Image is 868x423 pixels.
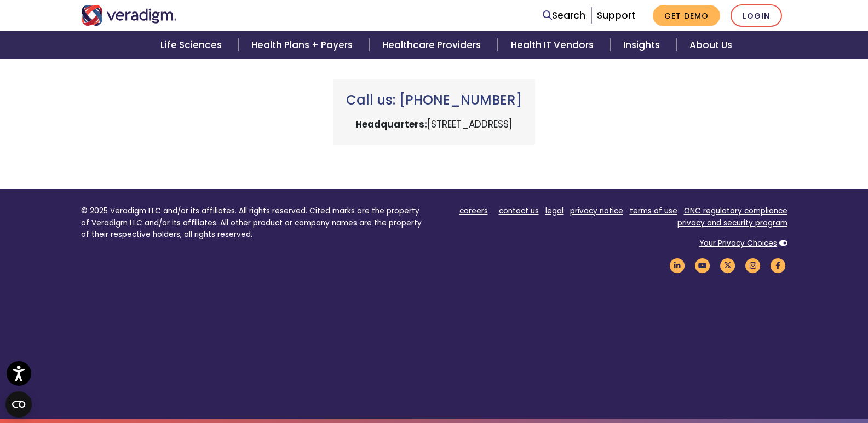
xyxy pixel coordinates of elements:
p: © 2025 Veradigm LLC and/or its affiliates. All rights reserved. Cited marks are the property of V... [81,205,426,241]
a: Your Privacy Choices [699,238,777,248]
a: About Us [676,31,745,59]
a: Get Demo [653,5,720,26]
a: Health IT Vendors [498,31,610,59]
a: ONC regulatory compliance [684,206,787,216]
a: Veradigm Instagram Link [744,260,762,270]
a: contact us [499,206,539,216]
a: Insights [610,31,676,59]
h3: Call us: [PHONE_NUMBER] [346,92,522,108]
p: [STREET_ADDRESS] [346,117,522,132]
a: Healthcare Providers [369,31,497,59]
a: Search [543,8,585,23]
img: Veradigm logo [81,5,177,26]
a: Veradigm Facebook Link [769,260,787,270]
a: Veradigm YouTube Link [693,260,712,270]
a: Veradigm LinkedIn Link [668,260,687,270]
strong: Headquarters: [355,118,427,131]
a: terms of use [630,206,677,216]
a: Support [597,9,635,22]
button: Open CMP widget [5,391,32,418]
a: privacy notice [570,206,623,216]
a: careers [459,206,488,216]
a: Health Plans + Payers [238,31,369,59]
a: privacy and security program [677,218,787,228]
a: Login [731,4,782,27]
a: legal [545,206,564,216]
a: Veradigm Twitter Link [718,260,737,270]
a: Life Sciences [147,31,238,59]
